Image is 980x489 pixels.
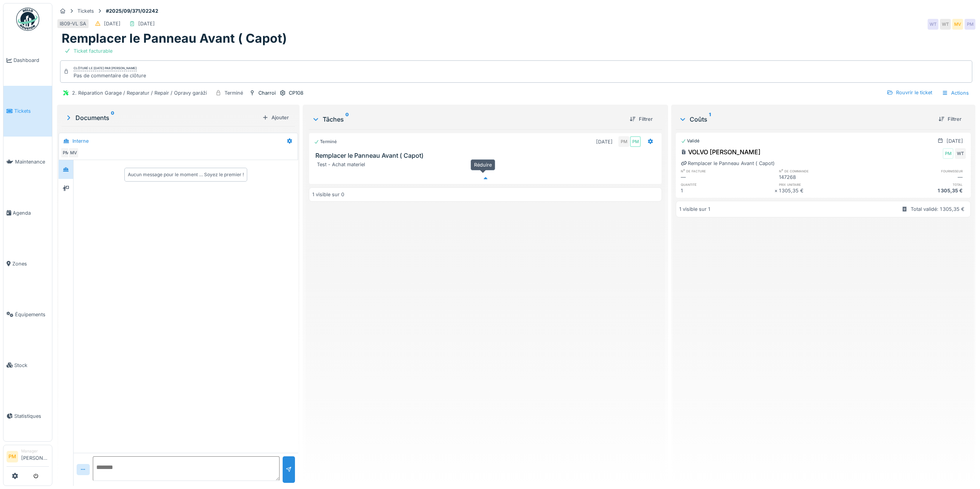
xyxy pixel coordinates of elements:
[128,171,244,178] div: Aucun message pour le moment … Soyez le premier !
[952,19,963,30] div: MV
[103,7,161,15] strong: #2025/09/371/02242
[943,148,953,159] div: PM
[681,174,774,181] div: —
[627,114,656,124] div: Filtrer
[13,209,49,217] span: Agenda
[596,138,613,145] div: [DATE]
[68,147,79,158] div: MV
[104,20,121,27] div: [DATE]
[3,187,52,238] a: Agenda
[14,362,49,369] span: Stock
[314,139,337,145] div: Terminé
[312,115,623,124] div: Tâches
[873,174,966,181] div: —
[74,66,137,71] div: Clôturé le [DATE] par [PERSON_NAME]
[681,147,761,157] div: VOLVO [PERSON_NAME]
[312,191,344,198] div: 1 visible sur 0
[21,448,49,454] div: Manager
[679,115,932,124] div: Coûts
[289,89,303,97] div: CP108
[13,57,49,64] span: Dashboard
[774,187,779,194] div: ×
[681,182,774,187] h6: quantité
[138,20,155,27] div: [DATE]
[7,451,18,462] li: PM
[873,187,966,194] div: 1 305,35 €
[911,205,965,213] div: Total validé: 1 305,35 €
[258,89,276,97] div: Charroi
[3,137,52,187] a: Maintenance
[317,161,657,168] div: Test - Achat materiel
[15,311,49,318] span: Équipements
[873,169,966,174] h6: fournisseur
[955,148,966,159] div: WT
[16,8,39,31] img: Badge_color-CXgf-gQk.svg
[65,113,259,122] div: Documents
[946,137,963,145] div: [DATE]
[315,152,658,159] h3: Remplacer le Panneau Avant ( Capot)
[471,159,495,170] div: Réduire
[709,115,711,124] sup: 1
[681,169,774,174] h6: n° de facture
[938,87,972,98] div: Actions
[111,113,114,122] sup: 0
[873,182,966,187] h6: total
[630,136,641,147] div: PM
[224,89,243,97] div: Terminé
[779,174,872,181] div: 147268
[618,136,629,147] div: PM
[74,47,112,55] div: Ticket facturable
[3,35,52,86] a: Dashboard
[681,138,700,144] div: Validé
[62,31,287,46] h1: Remplacer le Panneau Avant ( Capot)
[345,115,349,124] sup: 0
[681,160,775,167] div: Remplacer le Panneau Avant ( Capot)
[72,89,207,97] div: 2. Réparation Garage / Reparatur / Repair / Opravy garáží
[884,87,935,98] div: Rouvrir le ticket
[77,7,94,15] div: Tickets
[7,448,49,467] a: PM Manager[PERSON_NAME]
[3,238,52,289] a: Zones
[259,112,292,123] div: Ajouter
[935,114,965,124] div: Filtrer
[14,412,49,420] span: Statistiques
[15,158,49,165] span: Maintenance
[779,169,872,174] h6: n° de commande
[681,187,774,194] div: 1
[74,72,146,79] div: Pas de commentaire de clôture
[21,448,49,465] li: [PERSON_NAME]
[3,391,52,441] a: Statistiques
[60,20,86,27] div: I809-VL SA
[3,86,52,137] a: Tickets
[679,205,710,213] div: 1 visible sur 1
[940,19,951,30] div: WT
[779,182,872,187] h6: prix unitaire
[60,147,71,158] div: PM
[14,107,49,115] span: Tickets
[12,260,49,267] span: Zones
[3,289,52,340] a: Équipements
[965,19,975,30] div: PM
[928,19,938,30] div: WT
[779,187,872,194] div: 1 305,35 €
[72,137,89,145] div: Interne
[3,340,52,391] a: Stock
